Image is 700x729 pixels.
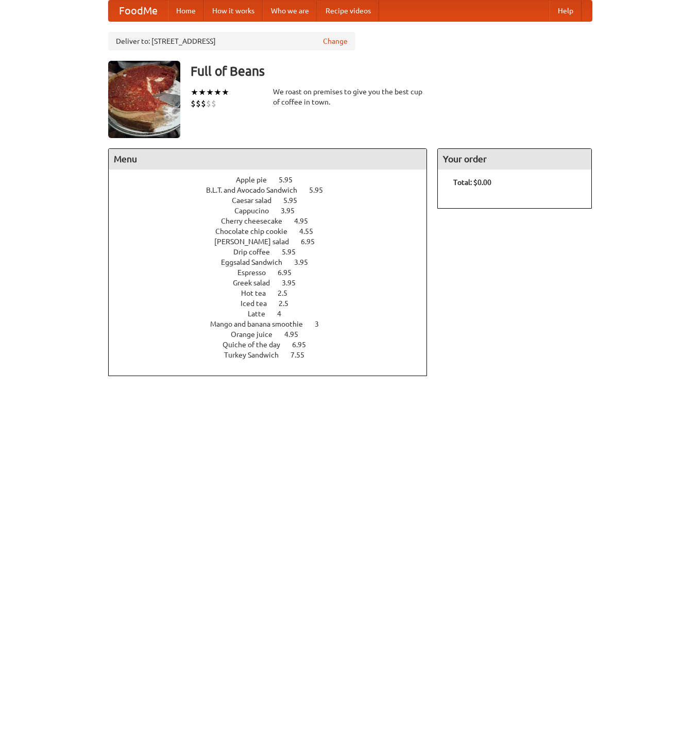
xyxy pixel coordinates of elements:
a: Cherry cheesecake 4.95 [221,217,327,225]
a: Orange juice 4.95 [231,330,317,338]
a: Home [168,1,204,21]
li: ★ [206,87,214,98]
a: [PERSON_NAME] salad 6.95 [214,238,334,246]
a: Change [323,36,348,46]
li: ★ [198,87,206,98]
a: Help [550,1,582,21]
span: Iced tea [241,299,277,308]
li: ★ [221,87,229,98]
a: Recipe videos [317,1,379,21]
a: Iced tea 2.5 [241,299,308,308]
span: 3 [315,320,329,328]
span: 4.95 [284,330,309,338]
a: Eggsalad Sandwich 3.95 [221,258,327,266]
span: 5.95 [282,248,306,256]
a: Latte 4 [248,310,300,318]
h4: Menu [109,149,427,169]
span: 2.5 [279,299,299,308]
span: 5.95 [279,176,303,184]
a: Apple pie 5.95 [236,176,312,184]
a: Turkey Sandwich 7.55 [224,351,323,359]
span: Greek salad [233,279,280,287]
li: ★ [214,87,221,98]
span: Cherry cheesecake [221,217,293,225]
span: 5.95 [283,196,308,205]
a: FoodMe [109,1,168,21]
a: Mango and banana smoothie 3 [210,320,338,328]
a: Caesar salad 5.95 [232,196,316,205]
h4: Your order [438,149,591,169]
li: $ [201,98,206,109]
span: 4.95 [294,217,318,225]
span: 4.55 [299,227,323,235]
span: 4 [277,310,292,318]
span: Mango and banana smoothie [210,320,313,328]
li: $ [211,98,216,109]
span: Cappucino [234,207,279,215]
b: Total: $0.00 [453,178,491,187]
span: 7.55 [291,351,315,359]
span: Chocolate chip cookie [215,227,298,235]
span: Drip coffee [233,248,280,256]
a: Chocolate chip cookie 4.55 [215,227,332,235]
span: Apple pie [236,176,277,184]
span: 3.95 [282,279,306,287]
div: Deliver to: [STREET_ADDRESS] [108,32,355,50]
span: Caesar salad [232,196,282,205]
img: angular.jpg [108,61,180,138]
span: Eggsalad Sandwich [221,258,293,266]
span: 6.95 [292,341,316,349]
div: We roast on premises to give you the best cup of coffee in town. [273,87,428,107]
a: Drip coffee 5.95 [233,248,315,256]
a: Hot tea 2.5 [241,289,306,297]
span: Hot tea [241,289,276,297]
a: Espresso 6.95 [237,268,311,277]
span: 3.95 [281,207,305,215]
span: 2.5 [278,289,298,297]
span: [PERSON_NAME] salad [214,238,299,246]
h3: Full of Beans [191,61,592,81]
a: B.L.T. and Avocado Sandwich 5.95 [206,186,342,194]
li: ★ [191,87,198,98]
span: B.L.T. and Avocado Sandwich [206,186,308,194]
span: 5.95 [309,186,333,194]
a: Quiche of the day 6.95 [223,341,325,349]
span: 6.95 [278,268,302,277]
span: 6.95 [301,238,325,246]
a: Who we are [263,1,317,21]
span: Espresso [237,268,276,277]
span: Turkey Sandwich [224,351,289,359]
span: Latte [248,310,276,318]
span: Orange juice [231,330,283,338]
span: Quiche of the day [223,341,291,349]
span: 3.95 [294,258,318,266]
li: $ [196,98,201,109]
li: $ [206,98,211,109]
a: Greek salad 3.95 [233,279,315,287]
a: Cappucino 3.95 [234,207,314,215]
a: How it works [204,1,263,21]
li: $ [191,98,196,109]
